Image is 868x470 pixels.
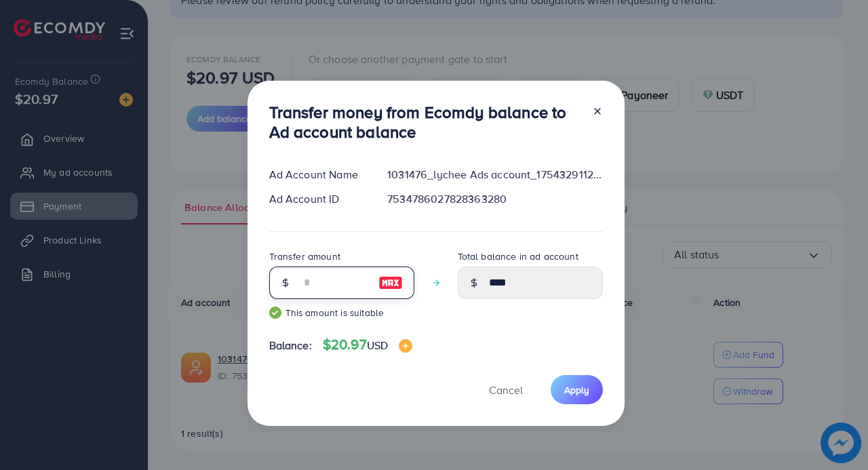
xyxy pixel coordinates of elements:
div: Ad Account ID [258,191,377,207]
div: 7534786027828363280 [376,191,613,207]
button: Cancel [472,375,540,404]
button: Apply [551,375,603,404]
h4: $20.97 [323,336,412,353]
span: USD [367,338,388,353]
img: image [399,339,412,353]
span: Balance: [269,338,312,353]
span: Cancel [489,383,523,397]
div: 1031476_lychee Ads account_1754329112812 [376,167,613,182]
img: image [378,275,403,291]
label: Transfer amount [269,250,340,263]
h3: Transfer money from Ecomdy balance to Ad account balance [269,102,581,142]
small: This amount is suitable [269,306,414,319]
img: guide [269,307,281,319]
label: Total balance in ad account [458,250,578,263]
div: Ad Account Name [258,167,377,182]
span: Apply [564,383,589,397]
